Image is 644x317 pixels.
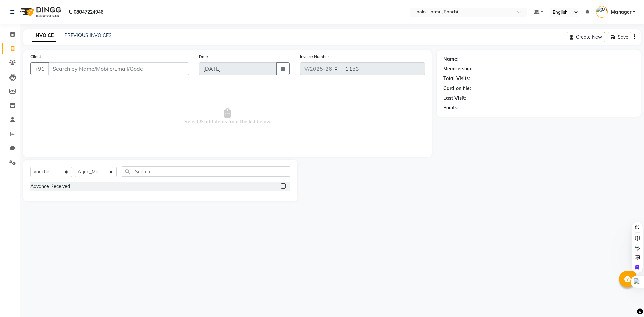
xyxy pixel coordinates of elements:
input: Search [122,166,290,177]
label: Invoice Number [300,54,329,60]
img: Manager [596,6,608,18]
div: Last Visit: [443,95,466,102]
span: Manager [611,9,631,16]
div: Membership: [443,65,473,72]
div: Advance Received [30,183,70,190]
label: Date [199,54,208,60]
iframe: chat widget [616,290,637,310]
div: Card on file: [443,85,471,92]
input: Search by Name/Mobile/Email/Code [48,62,189,75]
span: Select & add items from the list below [30,83,425,150]
img: logo [17,3,63,21]
button: Create New [567,32,605,42]
b: 08047224946 [74,3,103,21]
div: Points: [443,104,459,111]
div: Total Visits: [443,75,470,82]
a: INVOICE [32,30,56,42]
button: Save [608,32,631,42]
a: PREVIOUS INVOICES [64,32,112,38]
label: Client [30,54,41,60]
div: Name: [443,56,459,63]
button: +91 [30,62,49,75]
